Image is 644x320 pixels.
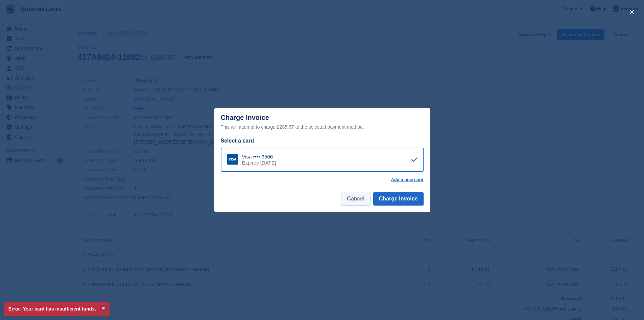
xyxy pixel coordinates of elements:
[242,160,276,166] div: Expires [DATE]
[221,123,424,131] div: This will attempt to charge £285.67 to the selected payment method.
[221,137,424,145] div: Select a card
[227,154,238,165] img: Visa Logo
[373,192,424,206] button: Charge Invoice
[221,114,424,131] div: Charge Invoice
[626,7,637,18] button: close
[242,154,276,160] div: Visa •••• 9506
[391,177,423,183] a: Add a new card
[341,192,370,206] button: Cancel
[4,302,110,316] p: Error: Your card has insufficient funds.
